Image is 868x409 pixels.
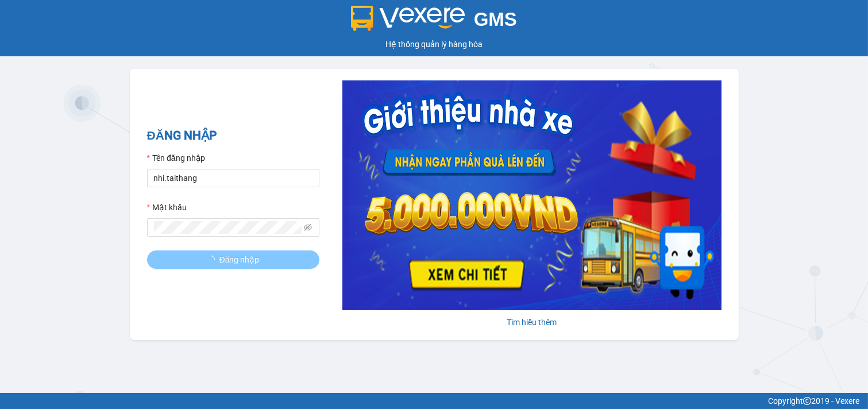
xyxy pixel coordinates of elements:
[342,80,722,310] img: banner-0
[3,38,865,51] div: Hệ thống quản lý hàng hóa
[147,201,187,214] label: Mật khẩu
[304,223,312,231] span: eye-invisible
[9,395,859,407] div: Copyright 2019 - Vexere
[351,6,465,31] img: logo 2
[803,397,811,405] span: copyright
[154,221,302,234] input: Mật khẩu
[219,253,260,266] span: Đăng nhập
[147,126,319,145] h2: ĐĂNG NHẬP
[342,316,722,329] div: Tìm hiểu thêm
[147,152,206,164] label: Tên đăng nhập
[147,250,319,269] button: Đăng nhập
[351,17,517,26] a: GMS
[207,256,219,264] span: loading
[474,9,517,30] span: GMS
[147,169,319,187] input: Tên đăng nhập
